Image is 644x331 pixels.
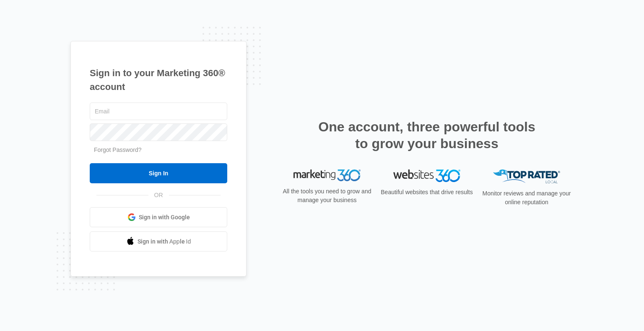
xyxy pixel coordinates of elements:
[90,163,227,183] input: Sign In
[480,189,574,207] p: Monitor reviews and manage your online reputation
[280,187,374,205] p: All the tools you need to grow and manage your business
[380,188,474,197] p: Beautiful websites that drive results
[90,231,227,251] a: Sign in with Apple Id
[139,213,190,222] span: Sign in with Google
[94,146,142,153] a: Forgot Password?
[90,103,227,120] input: Email
[293,169,361,181] img: Marketing 360
[90,66,227,94] h1: Sign in to your Marketing 360® account
[393,169,460,182] img: Websites 360
[90,207,227,227] a: Sign in with Google
[493,169,560,183] img: Top Rated Local
[316,118,538,152] h2: One account, three powerful tools to grow your business
[138,237,191,246] span: Sign in with Apple Id
[148,191,169,200] span: OR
